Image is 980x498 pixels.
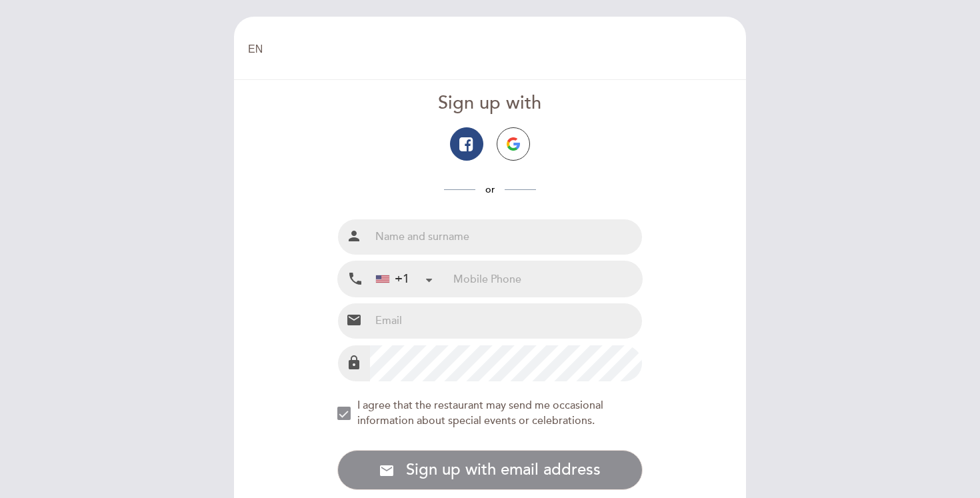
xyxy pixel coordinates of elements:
i: person [346,228,362,244]
div: Sign up with [337,91,643,117]
input: Email [370,303,643,339]
i: lock [346,355,362,371]
i: email [379,463,395,479]
span: Sign up with email address [406,461,601,480]
input: Mobile Phone [453,261,642,297]
div: +1 [376,271,409,288]
i: local_phone [347,271,363,287]
i: email [346,312,362,328]
button: email Sign up with email address [337,450,643,490]
input: Name and surname [370,219,643,255]
span: I agree that the restaurant may send me occasional information about special events or celebrations. [357,399,603,427]
md-checkbox: NEW_MODAL_AGREE_RESTAURANT_SEND_OCCASIONAL_INFO [337,398,643,429]
div: United States: +1 [371,262,437,296]
span: or [475,184,505,195]
img: icon-google.png [507,137,520,151]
